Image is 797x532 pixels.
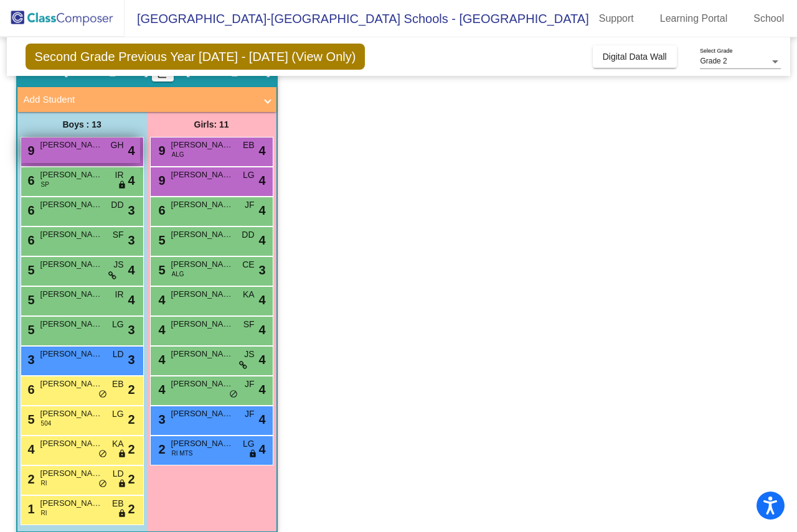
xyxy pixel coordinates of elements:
[40,467,103,480] span: [PERSON_NAME]
[593,45,677,68] button: Digital Data Wall
[40,258,103,271] span: [PERSON_NAME]
[128,171,134,190] span: 4
[128,350,134,369] span: 3
[743,9,794,29] a: School
[243,437,255,450] span: LG
[258,440,265,459] span: 4
[118,180,126,190] span: lock
[128,141,134,160] span: 4
[156,263,166,277] span: 5
[41,419,52,428] span: 504
[258,380,265,399] span: 4
[171,408,233,420] span: [PERSON_NAME]
[650,9,738,29] a: Learning Portal
[115,288,124,301] span: IR
[171,348,233,360] span: [PERSON_NAME]
[40,228,103,241] span: [PERSON_NAME]
[25,502,35,516] span: 1
[25,413,35,426] span: 5
[258,231,265,250] span: 4
[40,497,103,510] span: [PERSON_NAME]
[589,9,644,29] a: Support
[147,112,276,137] div: Girls: 11
[243,318,255,331] span: SF
[244,348,254,361] span: JS
[98,390,107,399] span: do_not_disturb_alt
[128,500,134,518] span: 2
[258,141,265,160] span: 4
[156,233,166,247] span: 5
[172,269,184,279] span: ALG
[112,497,124,510] span: EB
[113,467,124,480] span: LD
[171,437,233,450] span: [PERSON_NAME]
[40,437,103,450] span: [PERSON_NAME]
[128,380,134,399] span: 2
[25,233,35,247] span: 6
[258,320,265,339] span: 4
[156,203,166,217] span: 6
[128,201,134,220] span: 3
[258,171,265,190] span: 4
[113,258,123,271] span: JS
[25,263,35,277] span: 5
[700,57,727,65] span: Grade 2
[128,320,134,339] span: 3
[156,174,166,187] span: 9
[172,449,193,458] span: RI MTS
[171,288,233,301] span: [PERSON_NAME]
[156,413,166,426] span: 3
[245,378,255,391] span: JF
[118,479,126,489] span: lock
[25,203,35,217] span: 6
[40,288,103,301] span: [PERSON_NAME]
[128,470,134,488] span: 2
[25,323,35,337] span: 5
[171,169,233,181] span: [PERSON_NAME]
[40,408,103,420] span: [PERSON_NAME]
[25,144,35,157] span: 9
[98,449,107,459] span: do_not_disturb_alt
[25,353,35,366] span: 3
[25,472,35,486] span: 2
[243,169,255,182] span: LG
[41,180,49,189] span: SP
[112,408,124,421] span: LG
[152,63,174,82] button: Print Students Details
[128,291,134,309] span: 4
[156,144,166,157] span: 9
[245,198,255,212] span: JF
[171,378,233,390] span: [PERSON_NAME]
[41,478,47,488] span: RI
[41,508,47,518] span: RI
[40,318,103,330] span: [PERSON_NAME]
[171,258,233,271] span: [PERSON_NAME]
[171,318,233,330] span: [PERSON_NAME]
[112,378,124,391] span: EB
[258,410,265,429] span: 4
[118,509,126,519] span: lock
[25,442,35,456] span: 4
[243,288,255,301] span: KA
[112,318,124,331] span: LG
[113,228,124,241] span: SF
[156,442,166,456] span: 2
[125,9,589,29] span: [GEOGRAPHIC_DATA]-[GEOGRAPHIC_DATA] Schools - [GEOGRAPHIC_DATA]
[248,449,257,459] span: lock
[128,261,134,279] span: 4
[258,350,265,369] span: 4
[172,150,184,159] span: ALG
[17,87,276,112] mat-expansion-panel-header: Add Student
[17,112,147,137] div: Boys : 13
[40,348,103,360] span: [PERSON_NAME]
[26,44,365,70] span: Second Grade Previous Year [DATE] - [DATE] (View Only)
[40,169,103,181] span: [PERSON_NAME]
[242,258,254,271] span: CE
[258,291,265,309] span: 4
[229,390,238,399] span: do_not_disturb_alt
[242,228,254,241] span: DD
[25,383,35,396] span: 6
[171,139,233,151] span: [PERSON_NAME]
[128,440,134,459] span: 2
[171,228,233,241] span: [PERSON_NAME]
